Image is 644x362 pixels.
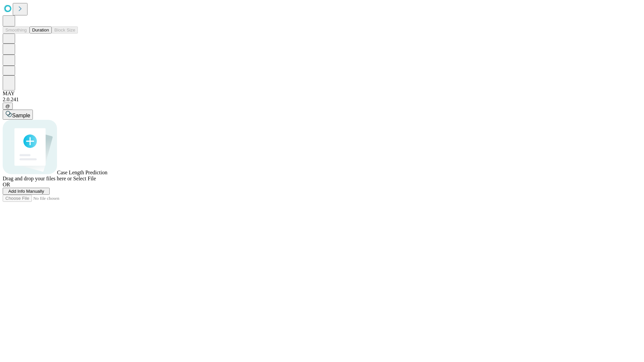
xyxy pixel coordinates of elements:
[3,176,72,181] span: Drag and drop your files here or
[5,104,10,109] span: @
[52,26,78,34] button: Block Size
[12,113,30,118] span: Sample
[3,103,13,110] button: @
[3,110,33,120] button: Sample
[73,176,96,181] span: Select File
[57,170,107,175] span: Case Length Prediction
[3,97,641,103] div: 2.0.241
[3,182,10,187] span: OR
[8,189,44,194] span: Add Info Manually
[3,26,30,34] button: Smoothing
[3,188,50,195] button: Add Info Manually
[3,90,641,97] div: MAY
[30,26,52,34] button: Duration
